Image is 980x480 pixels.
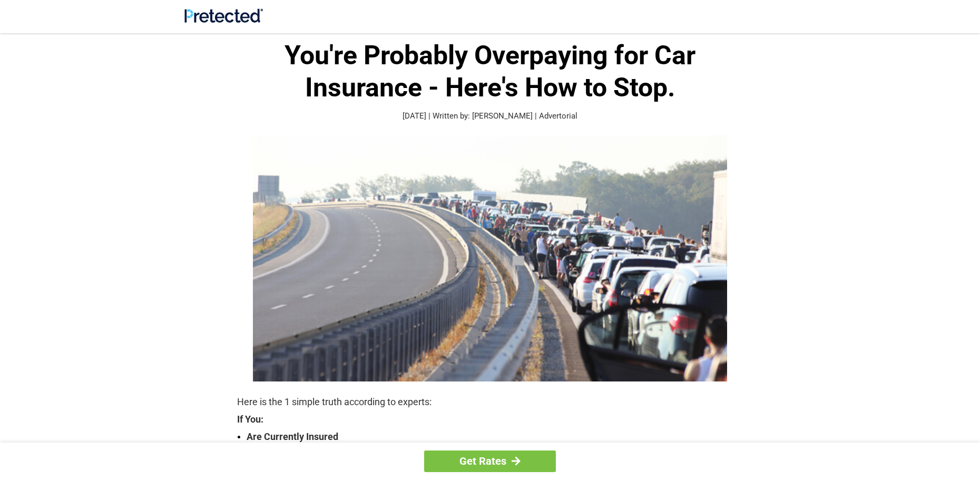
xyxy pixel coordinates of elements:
p: [DATE] | Written by: [PERSON_NAME] | Advertorial [237,110,743,122]
strong: Are Currently Insured [247,429,743,444]
img: Site Logo [184,8,263,23]
p: Here is the 1 simple truth according to experts: [237,395,743,409]
a: Site Logo [184,15,263,25]
a: Get Rates [424,450,556,472]
h1: You're Probably Overpaying for Car Insurance - Here's How to Stop. [237,40,743,104]
strong: If You: [237,415,743,424]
